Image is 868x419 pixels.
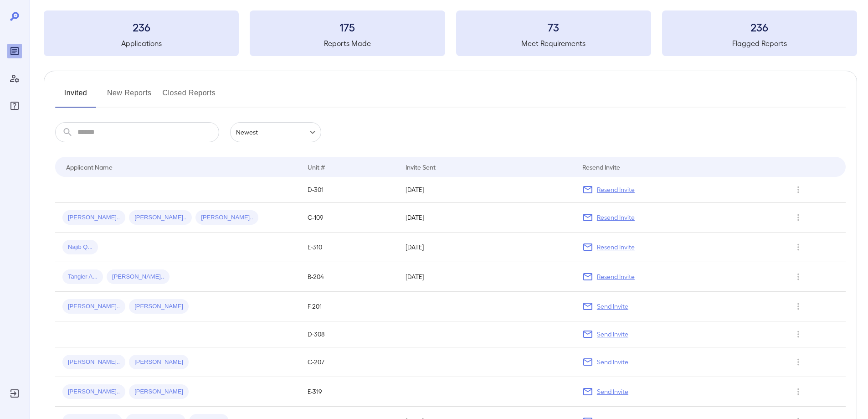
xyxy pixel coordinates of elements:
[62,358,125,367] span: [PERSON_NAME]..
[300,347,398,377] td: C-207
[55,86,96,108] button: Invited
[597,243,635,252] p: Resend Invite
[250,20,445,34] h3: 175
[791,327,806,341] button: Row Actions
[791,269,806,284] button: Row Actions
[300,377,398,407] td: E-319
[300,292,398,321] td: F-201
[300,233,398,262] td: E-310
[62,273,103,281] span: Tangier A...
[791,384,806,399] button: Row Actions
[456,20,651,34] h3: 73
[300,321,398,347] td: D-308
[62,243,98,252] span: Najib Q...
[791,210,806,225] button: Row Actions
[7,44,22,58] div: Reports
[250,38,445,49] h5: Reports Made
[791,299,806,314] button: Row Actions
[44,10,857,56] summary: 236Applications175Reports Made73Meet Requirements236Flagged Reports
[398,203,575,233] td: [DATE]
[398,233,575,262] td: [DATE]
[7,98,22,113] div: FAQ
[597,302,628,311] p: Send Invite
[7,386,22,401] div: Log Out
[129,302,189,311] span: [PERSON_NAME]
[195,213,258,222] span: [PERSON_NAME]..
[597,330,628,339] p: Send Invite
[597,185,635,194] p: Resend Invite
[398,177,575,203] td: [DATE]
[62,388,125,396] span: [PERSON_NAME]..
[791,182,806,197] button: Row Actions
[66,161,113,172] div: Applicant Name
[662,38,857,49] h5: Flagged Reports
[300,203,398,233] td: C-109
[129,213,192,222] span: [PERSON_NAME]..
[7,71,22,86] div: Manage Users
[230,122,321,142] div: Newest
[62,213,125,222] span: [PERSON_NAME]..
[129,388,189,396] span: [PERSON_NAME]
[107,273,169,281] span: [PERSON_NAME]..
[456,38,651,49] h5: Meet Requirements
[300,262,398,292] td: B-204
[662,20,857,34] h3: 236
[582,161,620,172] div: Resend Invite
[406,161,436,172] div: Invite Sent
[597,272,635,281] p: Resend Invite
[163,86,216,108] button: Closed Reports
[597,357,628,367] p: Send Invite
[597,213,635,222] p: Resend Invite
[597,387,628,396] p: Send Invite
[308,161,325,172] div: Unit #
[791,240,806,254] button: Row Actions
[791,355,806,369] button: Row Actions
[44,38,239,49] h5: Applications
[62,302,125,311] span: [PERSON_NAME]..
[129,358,189,367] span: [PERSON_NAME]
[44,20,239,34] h3: 236
[300,177,398,203] td: D-301
[107,86,152,108] button: New Reports
[398,262,575,292] td: [DATE]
